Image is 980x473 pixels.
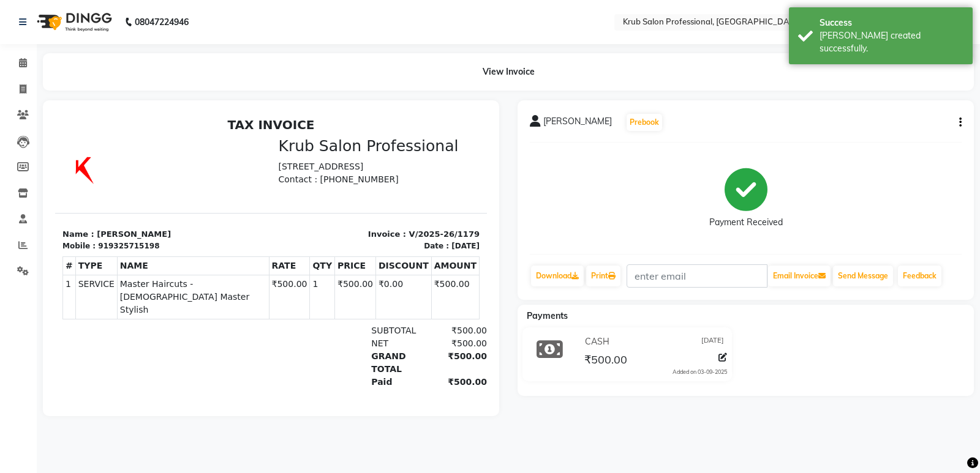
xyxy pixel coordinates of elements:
[224,24,425,43] h3: Krub Salon Professional
[255,162,280,206] td: 1
[224,48,425,61] p: [STREET_ADDRESS]
[7,128,40,139] div: Mobile :
[820,17,963,29] div: Success
[585,335,609,348] span: CASH
[43,128,104,139] div: 919325715198
[320,144,376,162] th: DISCOUNT
[371,225,432,237] div: ₹500.00
[627,264,767,288] input: enter email
[527,310,568,321] span: Payments
[20,162,62,206] td: SERVICE
[255,144,280,162] th: QTY
[543,115,612,132] span: [PERSON_NAME]
[309,237,370,263] div: GRAND TOTAL
[214,162,255,206] td: ₹500.00
[701,335,724,348] span: [DATE]
[280,162,321,206] td: ₹500.00
[369,128,394,139] div: Date :
[43,53,974,91] div: View Invoice
[820,29,963,55] div: Bill created successfully.
[31,5,115,39] img: logo
[135,5,189,39] b: 08047224946
[709,216,783,229] div: Payment Received
[214,144,255,162] th: RATE
[627,114,662,131] button: Prebook
[584,352,627,370] span: ₹500.00
[768,266,831,286] button: Email Invoice
[8,162,21,206] td: 1
[309,212,370,225] div: SUBTOTAL
[224,61,425,73] p: Contact : [PHONE_NUMBER]
[898,266,941,286] a: Feedback
[586,266,620,286] a: Print
[309,225,370,237] div: NET
[673,368,727,376] div: Added on 03-09-2025
[371,237,432,263] div: ₹500.00
[531,266,584,286] a: Download
[320,162,376,206] td: ₹0.00
[371,212,432,225] div: ₹500.00
[8,144,21,162] th: #
[224,116,425,128] p: Invoice : V/2025-26/1179
[396,128,424,139] div: [DATE]
[62,144,214,162] th: NAME
[376,144,424,162] th: AMOUNT
[309,263,370,276] div: Paid
[65,165,211,204] span: Master Haircuts - [DEMOGRAPHIC_DATA] Master Stylish
[371,263,432,276] div: ₹500.00
[20,144,62,162] th: TYPE
[280,144,321,162] th: PRICE
[376,162,424,206] td: ₹500.00
[7,5,424,20] h2: TAX INVOICE
[7,116,209,128] p: Name : [PERSON_NAME]
[833,266,893,286] button: Send Message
